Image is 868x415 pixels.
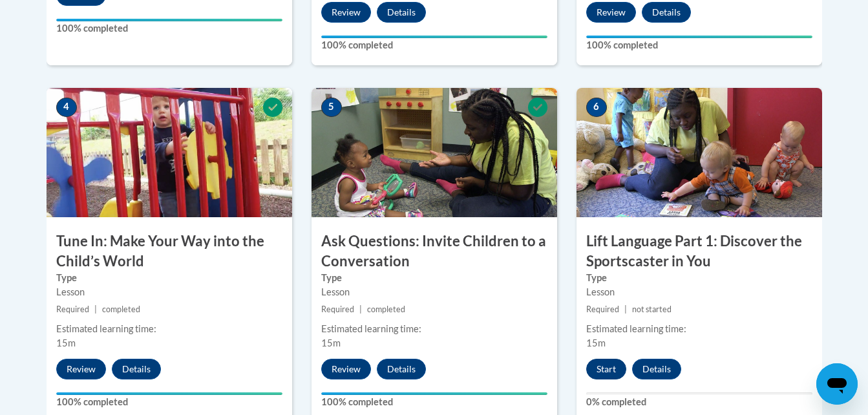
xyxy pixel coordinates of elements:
div: Estimated learning time: [321,322,547,336]
div: Lesson [56,285,282,299]
div: Your progress [56,392,282,395]
div: Your progress [321,392,547,395]
span: | [94,304,97,314]
span: 6 [586,98,607,117]
button: Details [642,2,691,23]
label: Type [321,271,547,285]
button: Review [321,359,371,379]
button: Review [321,2,371,23]
span: completed [367,304,405,314]
span: 15m [56,337,76,348]
span: 4 [56,98,77,117]
img: Course Image [577,88,822,217]
button: Start [586,359,626,379]
label: 100% completed [56,21,282,36]
img: Course Image [47,88,292,217]
span: Required [56,304,89,314]
div: Your progress [56,19,282,21]
button: Details [112,359,161,379]
iframe: Button to launch messaging window [816,363,858,405]
div: Lesson [586,285,812,299]
span: 15m [321,337,341,348]
label: 100% completed [586,38,812,52]
span: 5 [321,98,342,117]
label: 100% completed [321,395,547,409]
button: Details [377,359,426,379]
label: Type [586,271,812,285]
label: Type [56,271,282,285]
div: Lesson [321,285,547,299]
span: | [359,304,362,314]
span: Required [586,304,619,314]
span: 15m [586,337,606,348]
button: Details [632,359,681,379]
button: Review [56,359,106,379]
label: 0% completed [586,395,812,409]
span: completed [102,304,140,314]
div: Estimated learning time: [586,322,812,336]
label: 100% completed [56,395,282,409]
div: Your progress [586,36,812,38]
span: Required [321,304,354,314]
img: Course Image [312,88,557,217]
button: Review [586,2,636,23]
h3: Ask Questions: Invite Children to a Conversation [312,231,557,271]
label: 100% completed [321,38,547,52]
span: not started [632,304,672,314]
h3: Tune In: Make Your Way into the Child’s World [47,231,292,271]
div: Your progress [321,36,547,38]
button: Details [377,2,426,23]
h3: Lift Language Part 1: Discover the Sportscaster in You [577,231,822,271]
div: Estimated learning time: [56,322,282,336]
span: | [624,304,627,314]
